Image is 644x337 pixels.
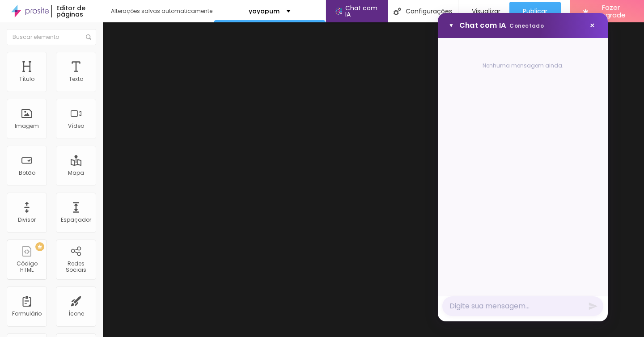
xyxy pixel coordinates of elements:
[111,8,214,14] div: Alterações salvas automaticamente
[86,34,91,40] img: Icone
[58,261,93,274] div: Redes Sociais
[458,2,509,20] button: Visualizar
[19,76,34,82] div: Título
[449,63,597,68] div: Nenhuma mensagem ainda.
[68,170,84,176] div: Mapa
[68,123,84,129] div: Vídeo
[103,22,644,337] iframe: Editor
[586,19,599,32] button: ×
[394,8,401,15] img: Icone
[509,2,561,20] button: Publicar
[588,301,598,311] button: Enviar mensagem
[509,22,544,29] span: Conectado
[9,261,44,274] div: Código HTML
[523,8,547,15] span: Publicar
[249,8,280,14] p: yoyopum
[12,311,42,317] div: Formulário
[442,296,603,316] textarea: Mensagem
[15,123,39,129] div: Imagem
[68,311,84,317] div: Ícone
[459,22,544,29] span: Chat com IA
[335,8,341,15] img: AI
[69,76,83,82] div: Texto
[472,8,500,15] span: Visualizar
[19,170,35,176] div: Botão
[61,217,91,223] div: Espaçador
[345,5,379,17] span: Chat com IA
[592,4,631,19] span: Fazer Upgrade
[18,217,36,223] div: Divisor
[51,5,102,17] div: Editor de páginas
[7,29,96,45] input: Buscar elemento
